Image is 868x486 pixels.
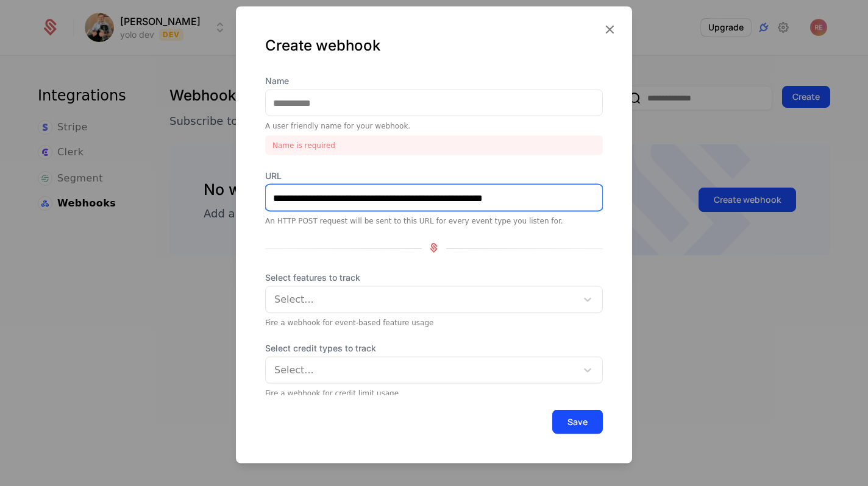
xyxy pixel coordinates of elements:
label: Name [265,75,603,87]
button: Save [552,410,603,434]
div: Fire a webhook for event-based feature usage [265,318,603,328]
div: A user friendly name for your webhook. [265,121,603,131]
div: Select... [274,363,571,378]
div: Create webhook [265,36,603,55]
div: Select... [274,292,571,307]
span: Select features to track [265,272,603,284]
div: Fire a webhook for credit limit usage [265,389,603,398]
div: Name is required [265,136,603,155]
span: Select credit types to track [265,342,603,354]
label: URL [265,170,603,182]
div: An HTTP POST request will be sent to this URL for every event type you listen for. [265,216,603,226]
